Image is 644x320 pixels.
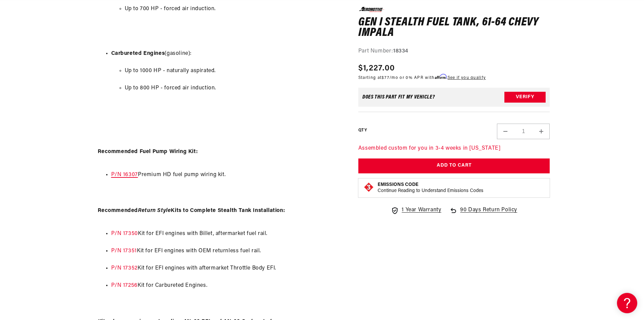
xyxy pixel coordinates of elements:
[504,92,546,103] button: Verify
[111,51,165,56] strong: Carbureted Engines
[111,264,341,273] li: Kit for EFI engines with aftermarket Throttle Body EFI.
[111,247,341,256] li: Kit for EFI engines with OEM returnless fuel rail.
[382,76,389,80] span: $77
[435,74,447,79] span: Affirm
[449,206,517,221] a: 90 Days Return Policy
[402,206,441,215] span: 1 Year Warranty
[358,17,550,38] h1: Gen I Stealth Fuel Tank, 61-64 Chevy Impala
[358,158,550,173] button: Add to Cart
[358,62,395,74] span: $1,227.00
[358,47,550,56] div: Part Number:
[391,206,441,215] a: 1 Year Warranty
[393,48,408,54] strong: 18334
[125,67,341,76] li: Up to 1000 HP - naturally aspirated.
[138,208,171,213] em: Return Style
[111,171,341,179] li: Premium HD fuel pump wiring kit.
[378,188,483,194] p: Continue Reading to Understand Emissions Codes
[111,49,341,120] li: (gasoline):
[448,76,486,80] a: See if you qualify - Learn more about Affirm Financing (opens in modal)
[358,74,486,81] p: Starting at /mo or 0% APR with .
[362,94,435,100] div: Does This part fit My vehicle?
[98,208,285,213] strong: Recommended Kits to Complete Stealth Tank Installation:
[111,248,137,254] a: P/N 17351
[125,84,341,93] li: Up to 800 HP - forced air induction.
[111,281,341,290] li: Kit for Carbureted Engines.
[111,265,138,271] a: P/N 17352
[378,182,419,187] strong: Emissions Code
[98,149,198,154] strong: Recommended Fuel Pump Wiring Kit:
[111,230,341,238] li: Kit for EFI engines with Billet, aftermarket fuel rail.
[111,172,138,177] a: P/N 16307
[363,182,374,193] img: Emissions code
[358,127,367,133] label: QTY
[460,206,517,221] span: 90 Days Return Policy
[125,5,341,14] li: Up to 700 HP - forced air induction.
[111,283,138,288] a: P/N 17256
[358,144,550,153] p: Assembled custom for you in 3-4 weeks in [US_STATE]
[111,231,138,236] a: P/N 17350
[378,182,483,194] button: Emissions CodeContinue Reading to Understand Emissions Codes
